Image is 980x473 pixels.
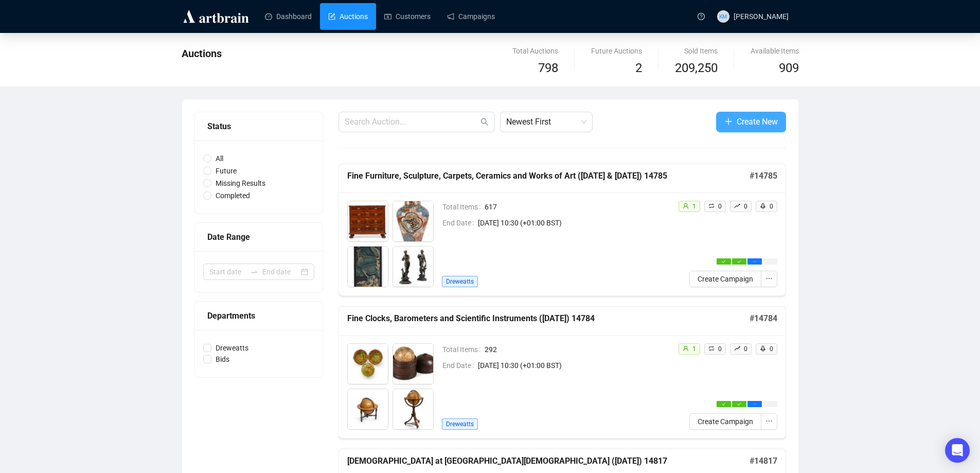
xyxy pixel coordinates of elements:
[750,312,777,325] h5: # 14784
[393,344,433,384] img: 2_1.jpg
[945,438,970,463] div: Open Intercom Messenger
[751,45,799,57] div: Available Items
[750,455,777,467] h5: # 14817
[734,203,740,209] span: rise
[689,413,761,430] button: Create Campaign
[722,259,726,264] span: check
[262,266,299,277] input: End date
[442,201,485,213] span: Total Items
[250,268,258,276] span: to
[698,416,753,427] span: Create Campaign
[207,309,310,322] div: Departments
[338,164,786,296] a: Fine Furniture, Sculpture, Carpets, Ceramics and Works of Art ([DATE] & [DATE]) 14785#14785Total ...
[393,247,433,287] img: 4_1.jpg
[744,203,747,210] span: 0
[760,203,766,209] span: rocket
[209,266,246,277] input: Start date
[734,12,789,21] span: [PERSON_NAME]
[207,120,310,133] div: Status
[250,268,258,276] span: swap-right
[692,203,696,210] span: 1
[718,345,722,353] span: 0
[265,3,312,30] a: Dashboard
[348,344,388,384] img: 1_1.jpg
[675,45,718,57] div: Sold Items
[182,8,251,25] img: logo
[683,345,689,352] span: user
[512,45,558,57] div: Total Auctions
[708,345,715,352] span: retweet
[211,190,254,201] span: Completed
[683,203,689,209] span: user
[348,247,388,287] img: 3_1.jpg
[211,354,234,365] span: Bids
[722,402,726,406] span: check
[770,345,773,353] span: 0
[718,203,722,210] span: 0
[211,153,227,164] span: All
[708,203,715,209] span: retweet
[211,342,253,354] span: Dreweatts
[207,231,310,243] div: Date Range
[347,312,750,325] h5: Fine Clocks, Barometers and Scientific Instruments ([DATE]) 14784
[675,59,718,78] span: 209,250
[182,47,222,60] span: Auctions
[211,178,270,189] span: Missing Results
[347,455,750,467] h5: [DEMOGRAPHIC_DATA] at [GEOGRAPHIC_DATA][DEMOGRAPHIC_DATA] ([DATE]) 14817
[750,170,777,182] h5: # 14785
[485,201,670,213] span: 617
[737,402,741,406] span: check
[442,344,485,355] span: Total Items
[480,118,489,126] span: search
[737,259,741,264] span: check
[724,117,733,126] span: plus
[591,45,642,57] div: Future Auctions
[779,61,799,75] span: 909
[760,345,766,352] span: rocket
[393,201,433,241] img: 2_1.jpg
[442,217,478,229] span: End Date
[716,112,786,132] button: Create New
[753,259,757,264] span: ellipsis
[719,12,727,21] span: KM
[345,116,478,128] input: Search Auction...
[698,13,705,20] span: question-circle
[442,418,478,430] span: Dreweatts
[770,203,773,210] span: 0
[478,217,670,229] span: [DATE] 10:30 (+01:00 BST)
[692,345,696,353] span: 1
[765,275,773,282] span: ellipsis
[211,165,241,177] span: Future
[698,273,753,285] span: Create Campaign
[506,112,586,132] span: Newest First
[348,201,388,241] img: 1_1.jpg
[393,389,433,429] img: 4_1.jpg
[538,61,558,75] span: 798
[765,417,773,425] span: ellipsis
[347,170,750,182] h5: Fine Furniture, Sculpture, Carpets, Ceramics and Works of Art ([DATE] & [DATE]) 14785
[447,3,495,30] a: Campaigns
[384,3,431,30] a: Customers
[348,389,388,429] img: 3_1.jpg
[328,3,368,30] a: Auctions
[442,276,478,287] span: Dreweatts
[753,402,757,406] span: ellipsis
[338,306,786,439] a: Fine Clocks, Barometers and Scientific Instruments ([DATE]) 14784#14784Total Items292End Date[DAT...
[635,61,642,75] span: 2
[737,115,778,128] span: Create New
[744,345,747,353] span: 0
[734,345,740,352] span: rise
[689,271,761,287] button: Create Campaign
[442,360,478,371] span: End Date
[485,344,670,355] span: 292
[478,360,670,371] span: [DATE] 10:30 (+01:00 BST)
